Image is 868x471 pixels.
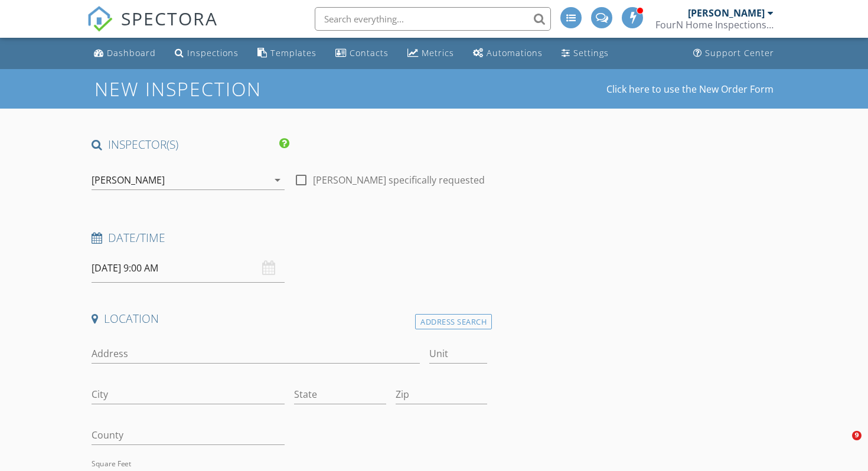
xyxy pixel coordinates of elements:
[828,431,856,459] iframe: Intercom live chat
[606,84,774,94] a: Click here to use the New Order Form
[270,173,285,187] i: arrow_drop_down
[170,42,243,64] a: Inspections
[92,254,285,283] input: Select date
[92,230,487,246] h4: Date/Time
[705,47,774,58] div: Support Center
[468,42,547,64] a: Automations (Advanced)
[415,314,492,330] div: Address Search
[331,42,393,64] a: Contacts
[403,42,459,64] a: Metrics
[87,6,113,32] img: The Best Home Inspection Software - Spectora
[270,47,316,58] div: Templates
[121,6,218,31] span: SPECTORA
[89,42,161,64] a: Dashboard
[422,47,454,58] div: Metrics
[688,7,765,19] div: [PERSON_NAME]
[350,47,389,58] div: Contacts
[315,7,551,31] input: Search everything...
[92,311,487,326] h4: Location
[573,47,609,58] div: Settings
[107,47,156,58] div: Dashboard
[313,174,485,186] label: [PERSON_NAME] specifically requested
[557,42,614,64] a: Settings
[92,175,165,185] div: [PERSON_NAME]
[253,42,321,64] a: Templates
[87,16,218,41] a: SPECTORA
[92,137,289,152] h4: INSPECTOR(S)
[655,19,774,31] div: FourN Home Inspections, LLC
[94,78,356,99] h1: New Inspection
[852,431,862,440] span: 9
[187,47,239,58] div: Inspections
[688,42,779,64] a: Support Center
[487,47,543,58] div: Automations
